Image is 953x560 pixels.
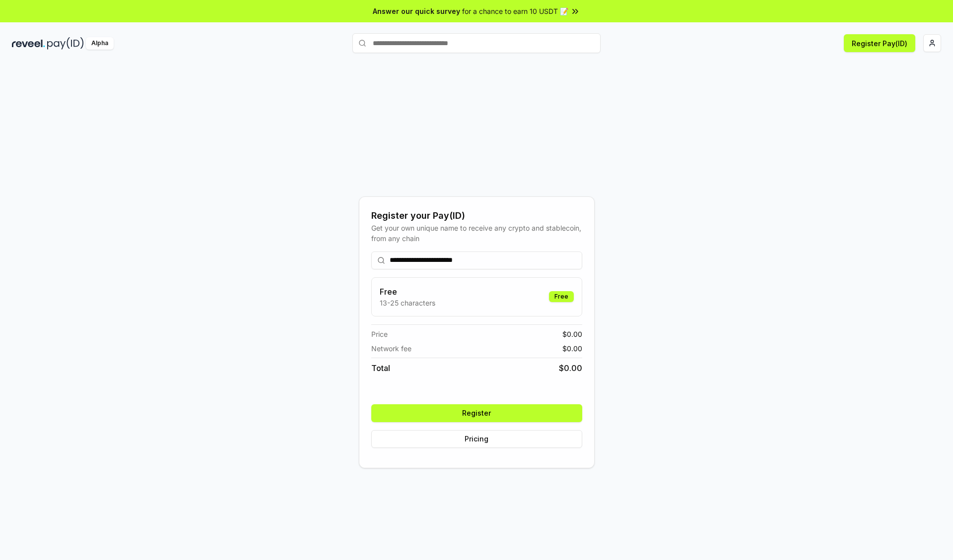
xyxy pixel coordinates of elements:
[371,404,582,422] button: Register
[371,362,390,374] span: Total
[562,329,582,339] span: $ 0.00
[86,37,114,50] div: Alpha
[371,343,411,354] span: Network fee
[562,343,582,354] span: $ 0.00
[47,37,84,50] img: pay_id
[12,37,45,50] img: reveel_dark
[371,209,582,223] div: Register your Pay(ID)
[462,6,568,16] span: for a chance to earn 10 USDT 📝
[844,34,915,52] button: Register Pay(ID)
[371,329,388,339] span: Price
[371,430,582,448] button: Pricing
[380,298,435,308] p: 13-25 characters
[373,6,460,16] span: Answer our quick survey
[371,223,582,244] div: Get your own unique name to receive any crypto and stablecoin, from any chain
[549,291,574,302] div: Free
[559,362,582,374] span: $ 0.00
[380,286,435,298] h3: Free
